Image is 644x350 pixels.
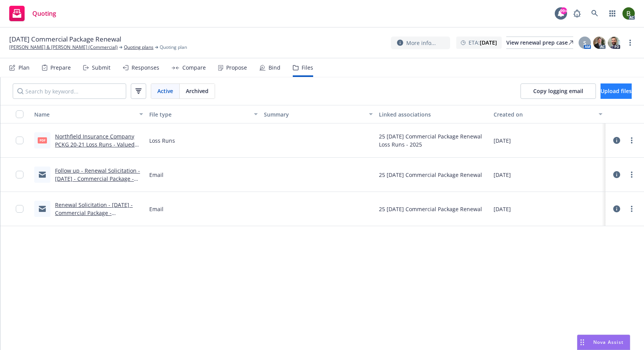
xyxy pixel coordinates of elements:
[379,132,482,140] div: 25 [DATE] Commercial Package Renewal
[627,170,636,179] a: more
[379,171,482,179] div: 25 [DATE] Commercial Package Renewal
[16,110,23,118] input: Select all
[506,37,573,49] a: View renewal prep case
[608,37,620,49] img: photo
[149,205,164,213] span: Email
[157,87,173,95] span: Active
[491,105,606,123] button: Created on
[9,44,118,51] a: [PERSON_NAME] & [PERSON_NAME] (Commercial)
[261,105,376,123] button: Summary
[494,110,594,118] div: Created on
[406,39,436,47] span: More info...
[391,37,450,49] button: More info...
[34,110,135,118] div: Name
[16,205,23,213] input: Toggle Row Selected
[577,335,587,350] div: Drag to move
[55,167,140,207] a: Follow up - Renewal Solicitation - [DATE] - Commercial Package - [PERSON_NAME] & [PERSON_NAME] (C...
[6,3,59,24] a: Quoting
[302,65,313,71] div: Files
[622,7,635,20] img: photo
[494,205,511,213] span: [DATE]
[18,65,30,71] div: Plan
[469,38,497,47] span: ETA :
[379,110,488,118] div: Linked associations
[627,136,636,145] a: more
[16,137,23,144] input: Toggle Row Selected
[31,105,146,123] button: Name
[583,39,586,47] span: S
[50,65,71,71] div: Prepare
[569,6,585,21] a: Report a Bug
[149,110,250,118] div: File type
[269,65,280,71] div: Bind
[55,133,135,156] a: Northfield Insurance Company PCKG 20-21 Loss Runs - Valued [DATE].pdf
[38,137,47,143] span: pdf
[480,39,497,46] strong: [DATE]
[593,37,606,49] img: photo
[149,171,164,179] span: Email
[376,105,491,123] button: Linked associations
[587,6,602,21] a: Search
[533,87,583,95] span: Copy logging email
[577,335,630,350] button: Nova Assist
[494,137,511,145] span: [DATE]
[264,110,364,118] div: Summary
[601,87,632,95] span: Upload files
[627,204,636,213] a: more
[55,201,137,241] a: Renewal Solicitation - [DATE] - Commercial Package - [PERSON_NAME] & [PERSON_NAME] (Commercial) -...
[593,339,624,345] span: Nova Assist
[160,44,187,51] span: Quoting plan
[146,105,261,123] button: File type
[379,140,482,148] div: Loss Runs - 2025
[494,171,511,179] span: [DATE]
[16,171,23,178] input: Toggle Row Selected
[605,6,620,21] a: Switch app
[92,65,110,71] div: Submit
[560,7,567,14] div: 99+
[149,137,175,145] span: Loss Runs
[182,65,206,71] div: Compare
[379,205,482,213] div: 25 [DATE] Commercial Package Renewal
[13,83,126,99] input: Search by keyword...
[32,10,56,17] span: Quoting
[626,38,635,47] a: more
[226,65,247,71] div: Propose
[521,83,596,99] button: Copy logging email
[9,35,121,44] span: [DATE] Commercial Package Renewal
[601,83,632,99] button: Upload files
[132,65,159,71] div: Responses
[186,87,209,95] span: Archived
[124,44,153,51] a: Quoting plans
